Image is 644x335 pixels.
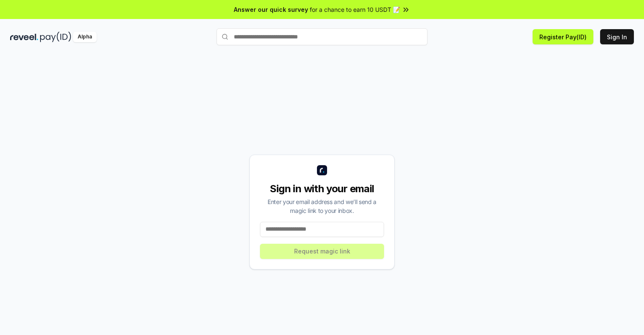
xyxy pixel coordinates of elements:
img: reveel_dark [10,32,38,42]
span: for a chance to earn 10 USDT 📝 [310,5,400,14]
div: Sign in with your email [260,182,384,196]
div: Enter your email address and we’ll send a magic link to your inbox. [260,197,384,215]
img: pay_id [40,32,71,42]
img: logo_small [317,165,327,175]
button: Register Pay(ID) [533,29,593,44]
div: Alpha [73,32,97,42]
span: Answer our quick survey [234,5,308,14]
button: Sign In [600,29,634,44]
